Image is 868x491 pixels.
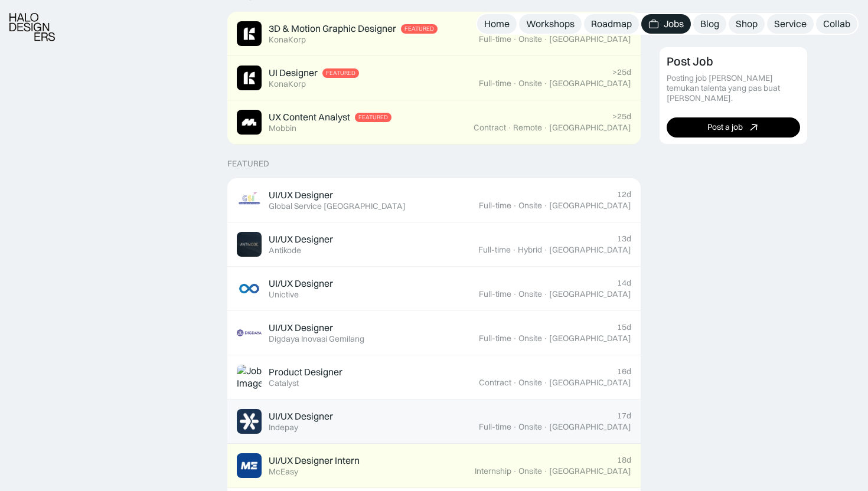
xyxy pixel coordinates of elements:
img: Job Image [237,409,262,434]
div: 17d [617,411,631,421]
div: · [543,201,548,211]
div: UI/UX Designer [269,322,333,334]
div: 14d [617,278,631,288]
div: Featured [326,70,355,77]
div: [GEOGRAPHIC_DATA] [549,245,631,255]
div: Remote [513,123,542,133]
div: Full-time [479,201,511,211]
a: Job ImageProduct DesignerCatalyst16dContract·Onsite·[GEOGRAPHIC_DATA] [227,355,641,400]
div: · [543,123,548,133]
a: Job ImageUI/UX Designer InternMcEasy18dInternship·Onsite·[GEOGRAPHIC_DATA] [227,444,641,488]
a: Job ImageUI/UX DesignerAntikode13dFull-time·Hybrid·[GEOGRAPHIC_DATA] [227,222,641,267]
div: · [543,289,548,299]
div: Onsite [518,422,542,432]
div: · [513,201,517,211]
div: UI/UX Designer Intern [269,454,360,467]
div: 13d [617,234,631,244]
a: Job ImageUX Content AnalystFeaturedMobbin>25dContract·Remote·[GEOGRAPHIC_DATA] [227,100,641,145]
a: Job ImageUI/UX DesignerGlobal Service [GEOGRAPHIC_DATA]12dFull-time·Onsite·[GEOGRAPHIC_DATA] [227,178,641,222]
div: · [513,78,517,89]
div: Post a job [707,122,743,132]
div: Posting job [PERSON_NAME] temukan talenta yang pas buat [PERSON_NAME]. [667,73,800,103]
div: Post Job [667,54,713,68]
div: [GEOGRAPHIC_DATA] [549,466,631,476]
div: Onsite [518,378,542,388]
div: >25d [612,67,631,77]
a: Job Image3D & Motion Graphic DesignerFeaturedKonaKorp>25dFull-time·Onsite·[GEOGRAPHIC_DATA] [227,12,641,56]
div: >25d [612,112,631,122]
a: Job ImageUI DesignerFeaturedKonaKorp>25dFull-time·Onsite·[GEOGRAPHIC_DATA] [227,56,641,100]
div: Full-time [478,245,511,255]
div: 16d [617,366,631,377]
div: UX Content Analyst [269,111,350,123]
a: Jobs [641,14,691,34]
div: Featured [227,159,269,169]
div: · [512,245,517,255]
div: Blog [700,18,719,30]
div: Hybrid [518,245,542,255]
a: Home [477,14,517,34]
div: Antikode [269,245,301,256]
div: Mobbin [269,123,296,133]
a: Job ImageUI/UX DesignerUnictive14dFull-time·Onsite·[GEOGRAPHIC_DATA] [227,267,641,311]
div: Roadmap [591,18,632,30]
div: Onsite [518,34,542,44]
div: · [543,333,548,343]
div: Onsite [518,466,542,476]
div: UI/UX Designer [269,233,333,245]
div: Full-time [479,78,511,89]
div: [GEOGRAPHIC_DATA] [549,201,631,211]
div: Featured [358,114,388,121]
img: Job Image [237,66,262,90]
a: Job ImageUI/UX DesignerDigdaya Inovasi Gemilang15dFull-time·Onsite·[GEOGRAPHIC_DATA] [227,311,641,355]
div: Full-time [479,422,511,432]
div: [GEOGRAPHIC_DATA] [549,378,631,388]
div: · [513,422,517,432]
div: Service [774,18,807,30]
a: Blog [693,14,726,34]
div: · [543,245,548,255]
div: [GEOGRAPHIC_DATA] [549,34,631,44]
div: Contract [479,378,511,388]
div: Onsite [518,201,542,211]
a: Workshops [519,14,582,34]
div: Workshops [526,18,575,30]
div: Digdaya Inovasi Gemilang [269,334,364,344]
div: Internship [475,466,511,476]
div: Home [484,18,510,30]
div: Unictive [269,290,299,300]
img: Job Image [237,276,262,301]
div: [GEOGRAPHIC_DATA] [549,333,631,343]
img: Job Image [237,232,262,257]
div: · [513,378,517,388]
div: Indepay [269,423,298,433]
img: Job Image [237,365,262,389]
div: UI/UX Designer [269,277,333,290]
img: Job Image [237,453,262,478]
div: · [543,378,548,388]
a: Collab [816,14,857,34]
div: · [543,422,548,432]
div: Catalyst [269,378,299,388]
div: · [513,466,517,476]
div: UI/UX Designer [269,410,333,423]
div: Product Designer [269,366,342,378]
div: McEasy [269,467,298,477]
div: [GEOGRAPHIC_DATA] [549,123,631,133]
div: 18d [617,455,631,465]
div: · [543,78,548,89]
div: [GEOGRAPHIC_DATA] [549,422,631,432]
div: Jobs [664,18,684,30]
div: Full-time [479,289,511,299]
div: KonaKorp [269,79,306,89]
a: Service [767,14,814,34]
div: · [513,289,517,299]
div: Full-time [479,333,511,343]
div: [GEOGRAPHIC_DATA] [549,289,631,299]
div: 3D & Motion Graphic Designer [269,22,396,35]
div: · [513,34,517,44]
img: Job Image [237,21,262,46]
div: Onsite [518,333,542,343]
div: Featured [404,25,434,32]
a: Roadmap [584,14,639,34]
